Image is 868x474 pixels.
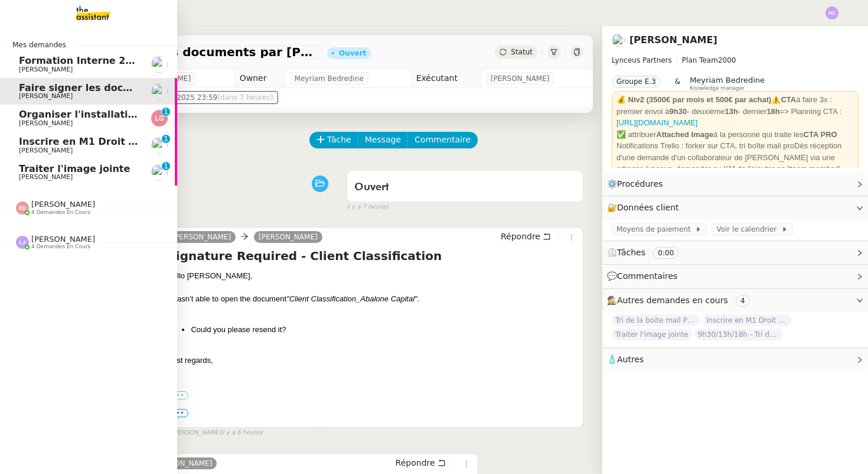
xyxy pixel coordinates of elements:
span: Faire signer les documents par [PERSON_NAME] [19,82,275,93]
strong: 💰 Niv2 (3500€ par mois et 500€ par achat) [616,95,771,104]
span: Faire signer les documents par [PERSON_NAME] [61,46,318,58]
div: Ouvert [339,50,366,57]
img: svg [151,110,168,126]
span: 4 demandes en cours [31,209,90,216]
span: jeu. 21 août 2025 23:59 [132,92,273,103]
a: [URL][DOMAIN_NAME] [616,118,697,127]
div: ⚙️Procédures [602,173,868,196]
span: (dans 7 heures) [217,93,273,102]
p: 1 [164,108,168,118]
span: [PERSON_NAME] [19,119,73,127]
div: Best regards, [167,355,578,366]
img: users%2FTDxDvmCjFdN3QFePFNGdQUcJcQk1%2Favatar%2F0cfb3a67-8790-4592-a9ec-92226c678442 [151,83,168,100]
div: I wasn’t able to open the document . [167,293,578,305]
label: ••• [167,391,188,400]
span: Statut [511,48,533,56]
app-user-label: Knowledge manager [690,76,765,91]
span: il y a 6 heures [221,428,263,438]
span: 💬 [607,271,683,281]
img: users%2FTDxDvmCjFdN3QFePFNGdQUcJcQk1%2Favatar%2F0cfb3a67-8790-4592-a9ec-92226c678442 [612,34,625,47]
span: Knowledge manager [690,85,745,92]
img: svg [16,236,29,249]
button: Tâche [309,132,358,148]
span: Organiser l'installation de la fibre [19,109,198,120]
strong: CTA PRO [804,130,837,139]
span: Commentaires [617,271,677,281]
p: 1 [164,162,168,173]
span: Commentaire [415,133,471,147]
span: Données client [617,203,679,212]
span: Hi, [175,425,185,434]
span: Autres [617,355,644,364]
nz-badge-sup: 1 [162,135,170,143]
div: 💬Commentaires [602,265,868,288]
p: 1 [164,135,168,145]
span: Tri de la boite mail PERSO - [DATE] [612,314,700,326]
img: users%2FTDxDvmCjFdN3QFePFNGdQUcJcQk1%2Favatar%2F0cfb3a67-8790-4592-a9ec-92226c678442 [151,137,168,154]
span: ••• [167,409,188,417]
span: Tâches [617,248,645,257]
div: 🧴Autres [602,348,868,371]
div: Hello [PERSON_NAME], [167,270,578,282]
span: Mes demandes [5,39,73,51]
nz-badge-sup: 1 [162,162,170,170]
span: Inscrire en M1 Droit des affaires [19,136,191,147]
div: 🕵️Autres demandes en cours 4 [602,289,868,312]
span: [PERSON_NAME] [31,200,95,209]
span: il y a 7 heures [347,202,389,212]
span: ⚙️ [607,177,668,191]
em: "Client Classification_Abalone Capital" [286,294,417,303]
img: svg [16,202,29,215]
span: Traiter l'image jointe [612,329,692,340]
span: 🧴 [607,355,644,364]
span: Inscrire en M1 Droit des affaires [703,314,791,326]
li: Could you please resend it? [191,324,578,336]
span: [PERSON_NAME] [19,92,73,100]
span: 🕵️ [607,296,755,305]
strong: CTA [781,95,796,104]
img: users%2Fa6PbEmLwvGXylUqKytRPpDpAx153%2Favatar%2Ffanny.png [151,56,168,73]
span: Meyriam Bedredine [690,76,765,85]
button: Message [358,132,408,148]
button: Répondre [391,456,450,469]
span: ⏲️ [607,248,688,257]
span: 9h30/13h/18h - Tri de la boite mail PRO - 15 août 2025 [694,329,783,340]
span: 2000 [718,56,736,64]
h4: Signature Required - Client Classification [167,248,578,264]
span: Moyens de paiement [616,223,695,235]
a: [PERSON_NAME] [149,458,217,469]
div: ⏲️Tâches 0:00 [602,241,868,264]
span: Lynceus Partners [612,56,672,64]
span: [PERSON_NAME] [19,66,73,73]
div: ⚠️ à faire 3x : premier envoi à - deuxième - dernier => Planning CTA : [616,94,854,129]
span: Autres demandes en cours [617,296,728,305]
img: svg [825,7,838,20]
span: & [675,76,680,91]
div: ----- [167,413,578,424]
strong: 9h30 [670,107,687,116]
small: [PERSON_NAME] [162,428,262,438]
span: Plan Team [682,56,718,64]
span: Tâche [327,133,351,147]
span: Formation Interne 2 - [PERSON_NAME] [19,55,224,66]
div: 🔐Données client [602,196,868,219]
a: [PERSON_NAME] [167,232,236,242]
span: Procédures [617,179,663,189]
nz-badge-sup: 1 [162,108,170,116]
nz-tag: Groupe E.3 [612,76,661,87]
div: Notifications Trello : forker sur CTA, tri boîte mail proDès réception d'une demande d'un collabo... [616,140,854,175]
span: 4 demandes en cours [31,244,90,250]
button: Commentaire [407,132,478,148]
span: [PERSON_NAME] [19,147,73,154]
nz-tag: 4 [736,295,750,307]
span: Meyriam Bedredine [295,73,364,85]
strong: 13h [725,107,738,116]
strong: 18h [766,107,779,116]
span: Traiter l'image jointe [19,163,130,174]
span: [PERSON_NAME] [19,173,73,181]
a: [PERSON_NAME] [629,34,717,46]
td: Exécutant [411,69,481,88]
strong: Attached Image [656,130,713,139]
nz-tag: 0:00 [653,247,678,259]
button: Répondre [497,230,555,243]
